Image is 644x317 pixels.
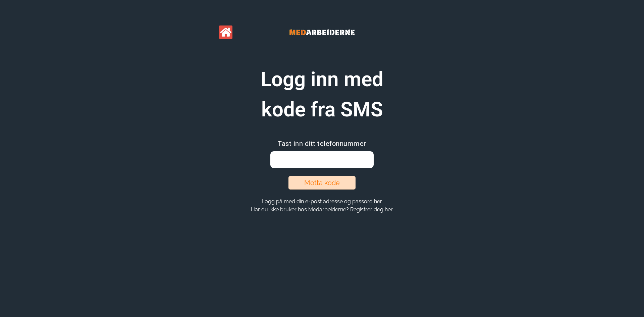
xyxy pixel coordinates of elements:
button: Logg på med din e-post adresse og passord her. [260,198,384,205]
h1: Logg inn med kode fra SMS [238,64,406,125]
button: Motta kode [288,176,356,190]
span: Tast inn ditt telefonnummer [278,140,366,148]
button: Har du ikke bruker hos Medarbeiderne? Registrer deg her. [249,206,395,213]
img: Banner [272,20,372,44]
